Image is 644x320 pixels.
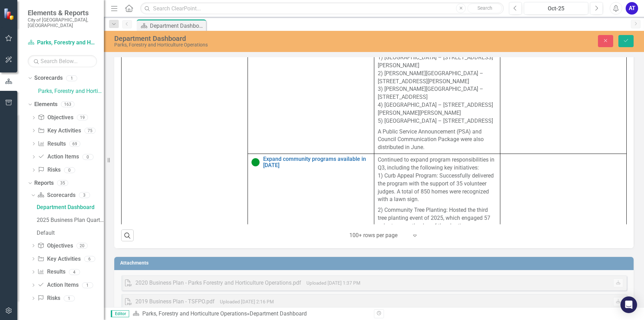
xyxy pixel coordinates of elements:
[37,242,73,250] a: Objectives
[38,140,65,148] a: Results
[378,52,497,127] p: 1) [GEOGRAPHIC_DATA] – [STREET_ADDRESS][PERSON_NAME] 2) [PERSON_NAME][GEOGRAPHIC_DATA] – [STREET_...
[66,75,77,81] div: 1
[64,167,75,173] div: 0
[69,269,80,275] div: 4
[38,153,79,161] a: Action Items
[37,294,60,302] a: Risks
[77,115,88,121] div: 19
[61,102,74,107] div: 163
[64,295,75,301] div: 1
[37,281,78,289] a: Action Items
[37,217,104,223] div: 2025 Business Plan Quarterly Dashboard
[378,205,497,230] p: 2) Community Tree Planting: Hosted the third tree planting event of 2025, which engaged 57 volunt...
[263,156,370,168] a: Expand community programs available in [DATE]
[114,42,405,47] div: Parks, Forestry and Horticulture Operations
[82,154,93,160] div: 0
[3,8,16,20] img: ClearPoint Strategy
[526,5,586,13] div: Oct-25
[79,192,90,198] div: 3
[34,179,54,187] a: Reports
[251,158,260,166] img: Proceeding as Anticipated
[84,256,95,262] div: 6
[37,204,104,210] div: Department Dashboard
[2,2,116,18] p: Staff has facilitated the set up of X internal events and X external events YTD
[378,127,497,152] p: A Public Service Announcement (PSA) and Council Communication Package were also distributed in June.
[34,101,57,109] a: Elements
[626,2,638,15] button: AT
[38,87,104,95] a: Parks, Forestry and Horticulture Operations
[28,9,97,17] span: Elements & Reports
[28,17,97,28] small: City of [GEOGRAPHIC_DATA], [GEOGRAPHIC_DATA]
[467,3,502,13] button: Search
[35,202,104,213] a: Department Dashboard
[114,35,405,42] div: Department Dashboard
[34,74,63,82] a: Scorecards
[35,215,104,226] a: 2025 Business Plan Quarterly Dashboard
[82,282,93,288] div: 1
[38,127,81,135] a: Key Activities
[38,166,60,174] a: Risks
[37,255,80,263] a: Key Activities
[378,156,497,205] p: Continued to expand program responsibilities in Q3, including the following key initiatives: 1) C...
[111,310,129,317] span: Editor
[133,310,369,318] div: »
[37,191,75,199] a: Scorecards
[35,227,104,239] a: Default
[250,310,307,317] div: Department Dashboard
[69,141,80,147] div: 69
[84,128,96,133] div: 75
[150,21,204,30] div: Department Dashboard
[142,310,247,317] a: Parks, Forestry and Horticulture Operations
[38,114,73,122] a: Objectives
[28,55,97,67] input: Search Below...
[140,2,504,15] input: Search ClearPoint...
[37,268,65,276] a: Results
[620,296,637,313] div: Open Intercom Messenger
[57,180,68,186] div: 35
[37,230,104,236] div: Default
[524,2,588,15] button: Oct-25
[28,39,97,47] a: Parks, Forestry and Horticulture Operations
[77,243,88,249] div: 20
[477,5,492,11] span: Search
